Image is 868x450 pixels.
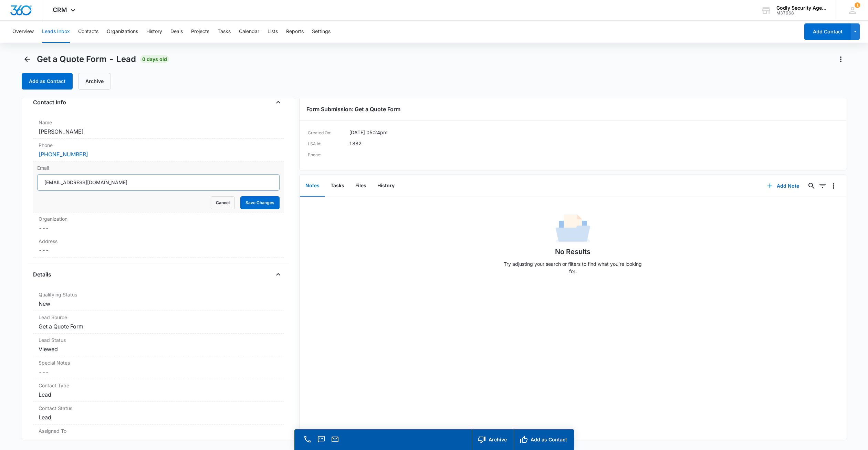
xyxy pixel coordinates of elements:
label: Qualifying Status [39,291,278,298]
label: Special Notes [39,359,278,366]
button: Add Note [760,178,806,194]
button: Search... [806,180,817,191]
button: History [372,175,400,197]
span: 0 days old [140,55,169,63]
label: Contact Type [39,382,278,389]
button: Deals [170,21,183,43]
div: Contact TypeLead [33,379,284,402]
button: Overview [12,21,34,43]
button: Email [330,435,340,444]
div: Address--- [33,235,284,258]
div: Qualifying StatusNew [33,288,284,311]
dd: New [39,300,278,308]
button: Reports [286,21,304,43]
button: Contacts [78,21,98,43]
div: Lead StatusViewed [33,334,284,356]
button: Save Changes [240,196,280,209]
button: Add as Contact [514,429,574,450]
span: 1 [855,2,860,8]
div: Phone[PHONE_NUMBER] [33,139,284,161]
dd: Get a Quote Form [39,322,278,331]
button: Archive [78,73,111,90]
div: Special Notes--- [33,356,284,379]
button: Text [316,435,326,444]
h3: Form Submission: Get a Quote Form [306,105,839,113]
a: [PHONE_NUMBER] [39,150,88,158]
a: Text [316,439,326,444]
dt: Phone: [308,151,349,159]
dt: Created On: [308,129,349,137]
dd: 1882 [349,140,362,148]
label: Contact Status [39,405,278,412]
span: Get a Quote Form - Lead [37,54,136,64]
div: Lead SourceGet a Quote Form [33,311,284,334]
button: Leads Inbox [42,21,70,43]
dd: Lead [39,413,278,421]
label: Email [37,164,280,171]
dt: Lead Source [39,314,278,321]
div: Organization--- [33,212,284,235]
dt: Lead Status [39,336,278,344]
button: Notes [300,175,325,197]
dd: --- [39,224,278,232]
button: Settings [312,21,331,43]
img: No Data [556,212,590,247]
dd: Lead [39,390,278,399]
button: Back [22,54,33,65]
a: Call [303,439,312,444]
label: Organization [39,215,278,222]
p: Try adjusting your search or filters to find what you’re looking for. [501,260,645,275]
button: Actions [835,54,846,65]
button: Tasks [218,21,231,43]
button: Lists [268,21,278,43]
dd: [DATE] 05:24pm [349,129,387,137]
dd: --- [39,368,278,376]
button: Close [273,97,284,108]
button: Filters [817,180,828,191]
button: Tasks [325,175,350,197]
button: Files [350,175,372,197]
button: Add Contact [804,23,851,40]
label: Assigned To [39,427,278,435]
span: CRM [53,6,67,13]
div: notifications count [855,2,860,8]
div: Contact StatusLead [33,402,284,425]
dt: LSA Id: [308,140,349,148]
button: Close [273,269,284,280]
button: Add as Contact [22,73,73,90]
h4: Details [33,270,51,279]
button: Overflow Menu [828,180,839,191]
h1: No Results [555,247,590,257]
div: Assigned To--- [33,425,284,447]
dd: --- [39,436,278,444]
button: Cancel [211,196,235,209]
button: Calendar [239,21,259,43]
label: Phone [39,142,278,149]
label: Address [39,238,278,245]
input: Email [37,174,280,191]
a: Email [330,439,340,444]
button: Projects [191,21,209,43]
button: History [146,21,162,43]
dd: --- [39,246,278,254]
dd: Viewed [39,345,278,353]
div: account id [776,11,827,15]
h4: Contact Info [33,98,66,106]
div: account name [776,5,827,11]
button: Archive [472,429,514,450]
label: Name [39,119,278,126]
div: Name[PERSON_NAME] [33,116,284,139]
button: Call [303,435,312,444]
dd: [PERSON_NAME] [39,127,278,136]
button: Organizations [107,21,138,43]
